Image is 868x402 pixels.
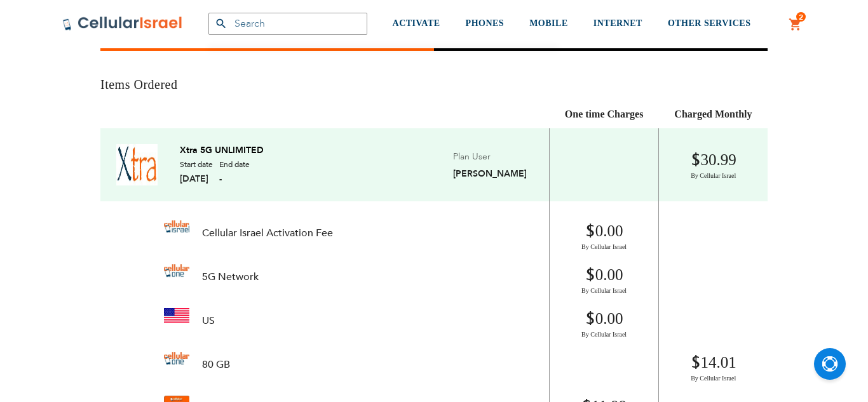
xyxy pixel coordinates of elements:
[164,308,189,323] img: usa_1_.jpg
[164,264,189,278] img: cellular_one_4_5_1_3_1.jpeg
[559,286,649,295] span: By Cellular Israel
[202,227,333,239] span: Cellular Israel Activation Fee
[659,128,768,201] td: 30.99
[116,144,158,185] img: xtra-logo_12_12.jpg
[453,151,491,163] span: Plan User
[180,145,264,156] a: Xtra 5G UNLIMITED
[202,358,230,371] span: 80 GB
[180,173,213,185] span: [DATE]
[585,221,595,243] span: $
[549,302,659,345] td: 0.00
[674,109,752,119] span: Charged Monthly
[565,109,644,119] span: One time Charges
[585,309,595,330] span: $
[659,345,768,389] td: 14.01
[799,12,803,22] span: 2
[393,18,440,28] span: ACTIVATE
[202,271,259,283] span: 5G Network
[62,16,183,31] img: Cellular Israel Logo
[691,150,701,171] span: $
[559,243,649,251] span: By Cellular Israel
[208,13,367,35] input: Search
[219,159,250,170] span: End date
[549,201,659,258] td: 0.00
[164,220,189,233] img: cellular_israel_12.jpeg
[453,168,527,180] span: [PERSON_NAME]
[202,314,215,327] span: US
[466,18,505,28] span: PHONES
[219,173,250,185] span: -
[164,352,189,365] img: cellular_one.jpeg
[180,159,213,170] span: Start date
[549,258,659,302] td: 0.00
[668,18,751,28] span: OTHER SERVICES
[668,171,758,180] span: By Cellular Israel
[691,352,701,374] span: $
[100,76,768,93] h3: Items Ordered
[789,17,803,32] a: 2
[559,330,649,339] span: By Cellular Israel
[593,18,642,28] span: INTERNET
[585,265,595,286] span: $
[668,374,758,383] span: By Cellular Israel
[529,18,568,28] span: MOBILE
